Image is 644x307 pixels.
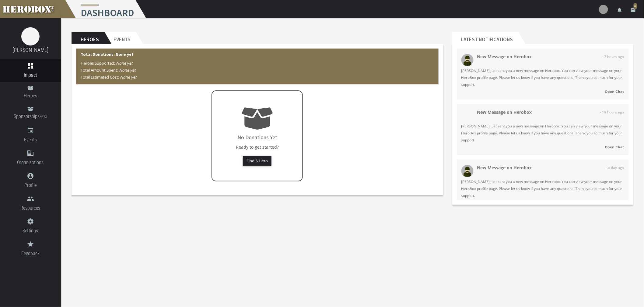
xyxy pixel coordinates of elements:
h4: No Donations Yet [237,134,277,140]
i: None yet [116,60,133,66]
p: Ready to get started? [231,143,283,150]
i: dashboard [27,62,34,69]
strong: New Message on Herobox [477,109,532,115]
span: [PERSON_NAME] just sent you a new message on Herobox. You can view your message on your HeroBox p... [461,123,624,143]
strong: New Message on Herobox [477,165,532,170]
img: user-image [599,5,608,14]
img: image [21,27,40,46]
span: - a day ago [606,164,624,171]
button: Find A Hero [243,156,271,166]
h2: Events [104,32,136,44]
i: email [631,7,636,13]
i: None yet [120,74,137,80]
img: 34096-202508072050500400.png [461,110,474,122]
span: 6 [634,3,637,9]
i: None yet [119,67,136,73]
span: Total Amount Spent: [81,67,136,73]
a: Open Chat [461,143,624,150]
span: Heroes Supported: [81,60,133,66]
h2: Latest Notifications [452,32,519,44]
strong: Open Chat [605,89,624,94]
small: BETA [40,115,47,119]
strong: Open Chat [605,200,624,205]
h2: Heroes [72,32,104,44]
span: Total Estimated Cost: [81,74,137,80]
span: [PERSON_NAME] just sent you a new message on Herobox. You can view your message on your HeroBox p... [461,67,624,88]
div: Total Donations: None yet [76,49,439,84]
strong: New Message on Herobox [477,54,532,59]
i: notifications [617,7,623,13]
a: [PERSON_NAME] [12,47,48,53]
span: - 7 hours ago [602,53,624,60]
span: - 19 hours ago [600,109,624,116]
span: [PERSON_NAME] just sent you a new message on Herobox. You can view your message on your HeroBox p... [461,178,624,199]
b: Total Donations: None yet [81,52,134,57]
img: male.jpg [461,165,474,177]
img: male.jpg [461,54,474,66]
a: Open Chat [461,88,624,95]
strong: Open Chat [605,144,624,149]
a: Open Chat [461,199,624,206]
